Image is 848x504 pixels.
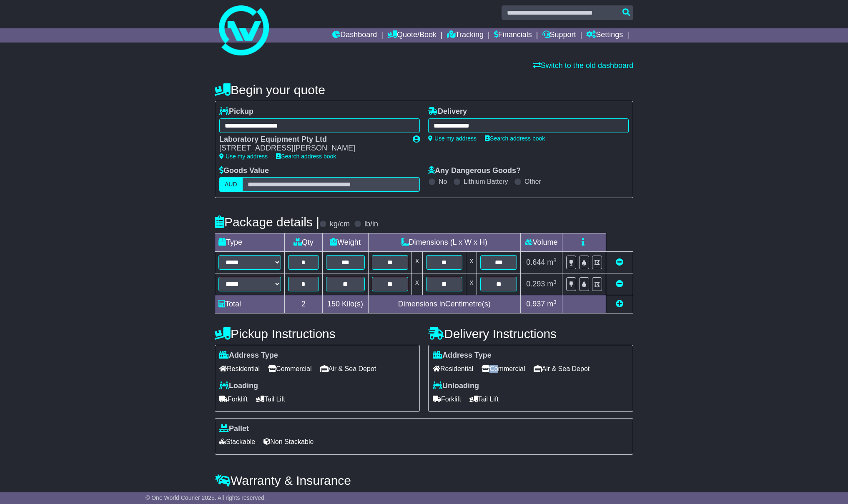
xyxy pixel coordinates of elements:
td: x [466,252,477,273]
a: Use my address [428,135,477,142]
a: Financials [494,28,532,43]
h4: Begin your quote [215,83,633,97]
span: 250 [299,491,311,500]
span: m [547,258,557,266]
span: © One World Courier 2025. All rights reserved. [146,494,266,501]
span: Commercial [482,362,525,375]
a: Support [542,28,576,43]
span: Residential [219,362,260,375]
label: Address Type [219,351,278,360]
label: Other [524,178,541,186]
span: Forklift [433,393,461,406]
span: Residential [433,362,473,375]
a: Add new item [616,300,623,308]
a: Search address book [276,153,336,160]
td: Weight [322,233,368,252]
td: x [412,252,423,273]
td: Kilo(s) [322,295,368,313]
span: Air & Sea Depot [320,362,376,375]
span: 150 [327,300,340,308]
div: Laboratory Equipment Pty Ltd [219,135,404,144]
td: Dimensions (L x W x H) [368,233,520,252]
span: Forklift [219,393,248,406]
sup: 3 [553,299,557,305]
td: x [466,273,477,295]
label: kg/cm [330,220,350,229]
a: Use my address [219,153,268,160]
span: Commercial [268,362,311,375]
span: Air & Sea Depot [534,362,590,375]
label: Loading [219,381,258,391]
td: Total [215,295,285,313]
label: Goods Value [219,166,269,176]
label: Pallet [219,424,249,434]
h4: Package details | [215,215,319,229]
span: Tail Lift [256,393,285,406]
td: Volume [520,233,562,252]
td: x [412,273,423,295]
span: m [547,300,557,308]
label: Delivery [428,107,467,116]
a: Switch to the old dashboard [533,61,633,70]
label: Unloading [433,381,479,391]
sup: 3 [553,257,557,263]
span: m [547,280,557,288]
label: AUD [219,177,243,192]
div: [STREET_ADDRESS][PERSON_NAME] [219,144,404,153]
a: Search address book [485,135,545,142]
h4: Warranty & Insurance [215,474,633,487]
span: 0.937 [526,300,545,308]
td: Dimensions in Centimetre(s) [368,295,520,313]
a: Quote/Book [387,28,437,43]
label: Pickup [219,107,253,116]
td: 2 [285,295,323,313]
span: Stackable [219,435,255,448]
a: Remove this item [616,258,623,266]
div: All our quotes include a $ FreightSafe warranty. [215,491,633,501]
label: No [439,178,447,186]
span: 0.644 [526,258,545,266]
label: lb/in [364,220,378,229]
span: 0.293 [526,280,545,288]
a: Tracking [447,28,484,43]
td: Qty [285,233,323,252]
label: Any Dangerous Goods? [428,166,521,176]
span: Non Stackable [263,435,314,448]
td: Type [215,233,285,252]
a: Dashboard [332,28,377,43]
sup: 3 [553,279,557,285]
label: Address Type [433,351,492,360]
span: Tail Lift [469,393,499,406]
h4: Delivery Instructions [428,327,633,341]
a: Remove this item [616,280,623,288]
h4: Pickup Instructions [215,327,420,341]
a: Settings [586,28,623,43]
label: Lithium Battery [464,178,508,186]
